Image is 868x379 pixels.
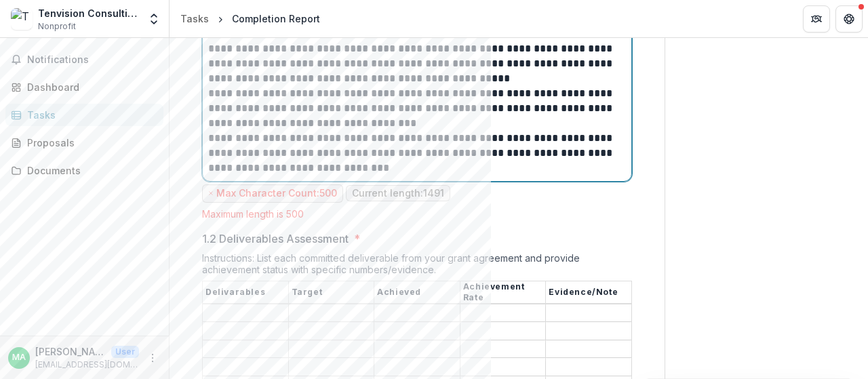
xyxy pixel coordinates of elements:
[27,136,153,150] div: Proposals
[35,359,139,371] p: [EMAIL_ADDRESS][DOMAIN_NAME]
[11,8,33,30] img: Tenvision Consulting
[5,49,163,71] button: Notifications
[12,353,26,362] div: Mohd Faizal Bin Ayob
[374,281,460,304] th: Achieved
[5,159,163,182] a: Documents
[175,9,214,28] a: Tasks
[27,54,158,66] span: Notifications
[35,344,106,359] p: [PERSON_NAME]
[202,252,632,281] div: Instructions: List each committed deliverable from your grant agreement and provide achievement s...
[216,188,337,199] p: Max Character Count: 500
[5,76,163,98] a: Dashboard
[175,9,325,28] nav: breadcrumb
[27,80,153,94] div: Dashboard
[460,281,546,304] th: Achievement Rate
[352,188,444,199] p: Current length: 1491
[144,5,163,33] button: Open entity switcher
[835,5,863,33] button: Get Help
[202,231,349,247] p: 1.2 Deliverables Assessment
[27,108,153,122] div: Tasks
[27,163,153,178] div: Documents
[288,281,374,304] th: Target
[803,5,830,33] button: Partners
[5,104,163,126] a: Tasks
[144,350,161,366] button: More
[202,208,632,220] div: Maximum length is 500
[38,6,139,20] div: Tenvision Consulting
[203,281,289,304] th: Delivarables
[111,346,139,358] p: User
[546,281,632,304] th: Evidence/Note
[5,132,163,154] a: Proposals
[38,20,76,33] span: Nonprofit
[180,12,209,26] div: Tasks
[232,12,320,26] div: Completion Report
